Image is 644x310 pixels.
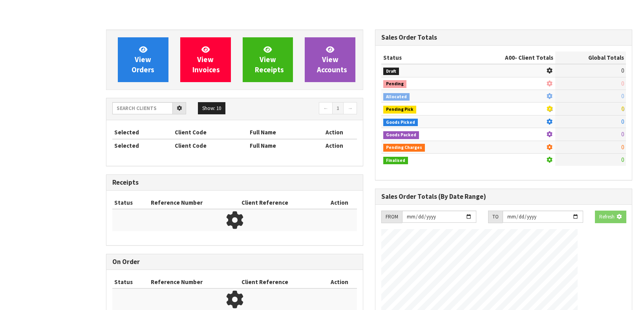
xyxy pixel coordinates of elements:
h3: On Order [112,258,357,266]
th: Status [112,196,149,209]
th: Reference Number [149,196,240,209]
nav: Page navigation [240,102,357,116]
button: Show: 10 [198,102,225,115]
span: 0 [621,80,624,87]
span: Pending Pick [383,106,416,114]
th: Full Name [248,126,311,139]
th: Client Reference [240,276,322,288]
th: Reference Number [149,276,240,288]
span: Finalised [383,157,408,165]
span: 0 [621,92,624,100]
span: Pending [383,80,406,88]
a: ViewOrders [118,37,168,82]
span: A00 [505,54,515,61]
th: Client Code [173,126,248,139]
th: Status [381,51,462,64]
a: ViewReceipts [243,37,293,82]
span: 0 [621,105,624,112]
span: Goods Picked [383,119,418,127]
span: 0 [621,143,624,151]
button: Refresh [595,211,626,223]
a: ← [319,102,333,115]
th: Global Totals [555,51,626,64]
th: Client Code [173,139,248,152]
span: Goods Packed [383,131,419,139]
input: Search clients [112,102,173,114]
span: Pending Charges [383,144,425,152]
th: Action [311,139,357,152]
span: View Receipts [255,45,284,74]
h3: Sales Order Totals [381,34,626,41]
th: Selected [112,126,173,139]
span: View Accounts [317,45,347,74]
th: Status [112,276,149,288]
a: ViewAccounts [305,37,355,82]
a: 1 [332,102,344,115]
th: Action [322,196,357,209]
h3: Receipts [112,179,357,186]
th: Full Name [248,139,311,152]
div: TO [488,211,503,223]
th: Client Reference [240,196,322,209]
span: View Orders [132,45,154,74]
span: 0 [621,67,624,74]
span: 0 [621,156,624,163]
h3: Sales Order Totals (By Date Range) [381,193,626,200]
div: FROM [381,211,402,223]
th: Action [311,126,357,139]
a: → [343,102,357,115]
span: Draft [383,68,399,75]
span: 0 [621,118,624,125]
span: 0 [621,130,624,138]
a: ViewInvoices [180,37,231,82]
span: View Invoices [192,45,220,74]
th: Action [322,276,357,288]
th: Selected [112,139,173,152]
span: Allocated [383,93,410,101]
th: - Client Totals [462,51,555,64]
